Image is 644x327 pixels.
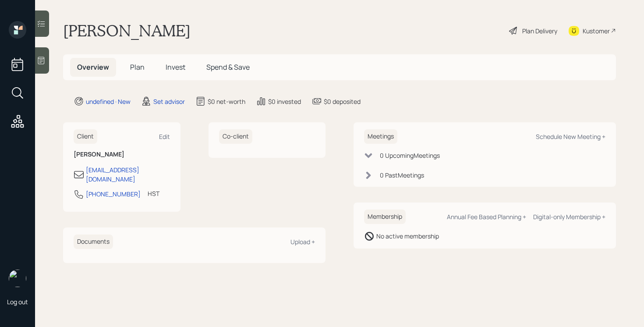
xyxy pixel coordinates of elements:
[159,132,170,141] div: Edit
[148,189,159,198] div: HST
[86,165,170,184] div: [EMAIL_ADDRESS][DOMAIN_NAME]
[130,62,145,72] span: Plan
[364,129,397,144] h6: Meetings
[206,62,250,72] span: Spend & Save
[376,231,439,241] div: No active membership
[447,213,526,221] div: Annual Fee Based Planning +
[324,97,361,106] div: $0 deposited
[268,97,301,106] div: $0 invested
[380,151,440,160] div: 0 Upcoming Meeting s
[536,132,605,141] div: Schedule New Meeting +
[9,270,26,287] img: retirable_logo.png
[364,210,406,224] h6: Membership
[153,97,185,106] div: Set advisor
[86,97,131,106] div: undefined · New
[522,26,557,36] div: Plan Delivery
[7,298,28,306] div: Log out
[583,26,610,36] div: Kustomer
[74,129,97,144] h6: Client
[208,97,245,106] div: $0 net-worth
[380,171,424,180] div: 0 Past Meeting s
[86,189,141,199] div: [PHONE_NUMBER]
[77,62,109,72] span: Overview
[219,129,252,144] h6: Co-client
[533,213,605,221] div: Digital-only Membership +
[74,151,170,158] h6: [PERSON_NAME]
[166,62,185,72] span: Invest
[63,21,191,40] h1: [PERSON_NAME]
[290,238,315,246] div: Upload +
[74,235,113,249] h6: Documents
